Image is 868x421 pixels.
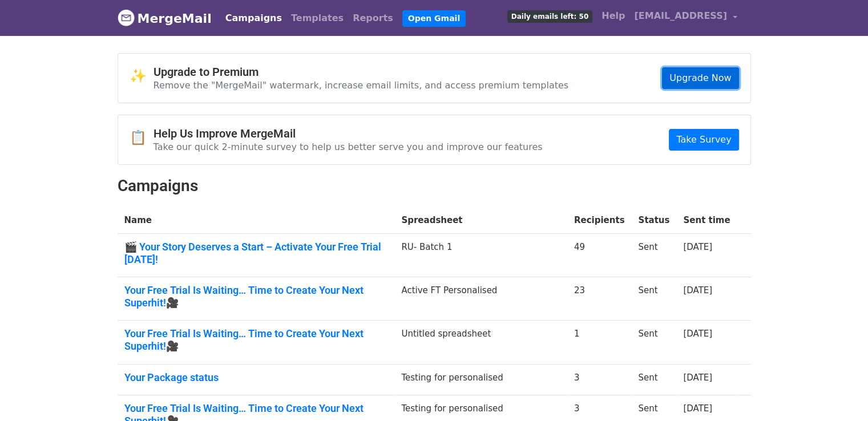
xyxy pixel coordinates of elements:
[683,242,712,252] a: [DATE]
[154,79,569,91] p: Remove the "MergeMail" watermark, increase email limits, and access premium templates
[811,366,868,421] iframe: Chat Widget
[507,10,592,23] span: Daily emails left: 50
[503,5,597,27] a: Daily emails left: 50
[631,364,676,395] td: Sent
[402,10,466,27] a: Open Gmail
[567,234,632,277] td: 49
[118,207,395,234] th: Name
[154,141,543,153] p: Take our quick 2-minute survey to help us better serve you and improve our features
[118,9,135,26] img: MergeMail logo
[394,364,567,395] td: Testing for personalised
[130,68,154,84] span: ✨
[124,327,388,352] a: Your Free Trial Is Waiting… Time to Create Your Next Superhit!🎥
[634,9,727,23] span: [EMAIL_ADDRESS]
[567,321,632,364] td: 1
[567,207,632,234] th: Recipients
[394,277,567,321] td: Active FT Personalised
[394,207,567,234] th: Spreadsheet
[676,207,737,234] th: Sent time
[597,5,629,27] a: Help
[130,129,154,146] span: 📋
[669,129,738,151] a: Take Survey
[118,176,751,196] h2: Campaigns
[683,373,712,383] a: [DATE]
[631,234,676,277] td: Sent
[683,329,712,339] a: [DATE]
[221,7,286,30] a: Campaigns
[286,7,348,30] a: Templates
[124,241,388,265] a: 🎬 Your Story Deserves a Start – Activate Your Free Trial [DATE]!
[631,207,676,234] th: Status
[631,321,676,364] td: Sent
[567,277,632,321] td: 23
[683,403,712,414] a: [DATE]
[154,127,543,140] h4: Help Us Improve MergeMail
[567,364,632,395] td: 3
[154,65,569,79] h4: Upgrade to Premium
[662,67,738,89] a: Upgrade Now
[394,234,567,277] td: RU- Batch 1
[394,321,567,364] td: Untitled spreadsheet
[124,371,388,384] a: Your Package status
[629,5,741,31] a: [EMAIL_ADDRESS]
[348,7,398,30] a: Reports
[124,284,388,309] a: Your Free Trial Is Waiting… Time to Create Your Next Superhit!🎥
[631,277,676,321] td: Sent
[118,6,212,30] a: MergeMail
[683,285,712,295] a: [DATE]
